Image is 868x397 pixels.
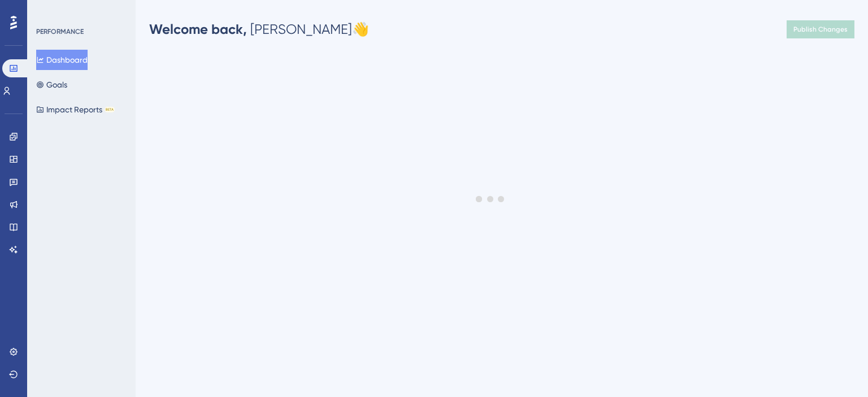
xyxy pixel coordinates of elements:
[36,50,88,70] button: Dashboard
[36,99,115,120] button: Impact ReportsBETA
[149,20,369,38] div: [PERSON_NAME] 👋
[36,27,84,36] div: PERFORMANCE
[787,20,854,38] button: Publish Changes
[149,21,247,37] span: Welcome back,
[105,107,115,112] div: BETA
[36,75,67,95] button: Goals
[793,25,848,34] span: Publish Changes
